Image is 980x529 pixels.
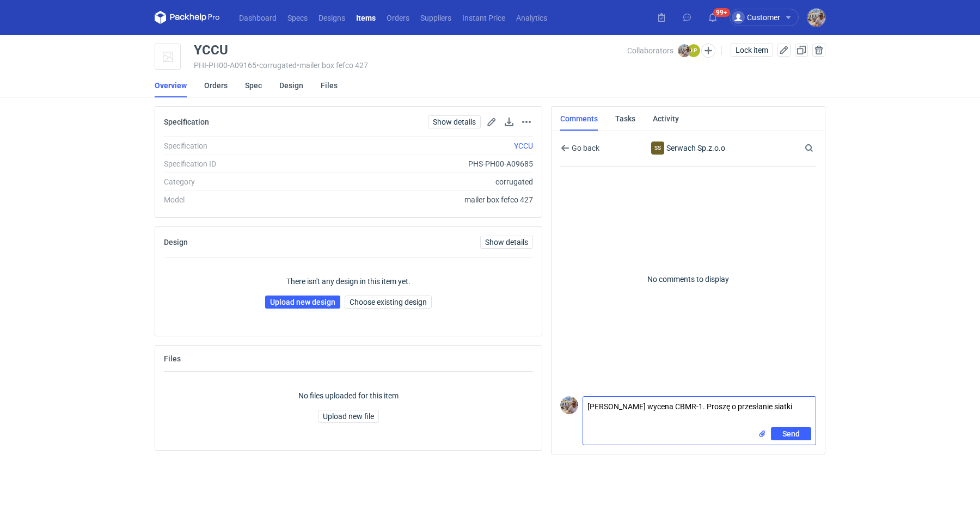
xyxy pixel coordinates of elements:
[282,11,313,24] a: Specs
[313,11,351,24] a: Designs
[560,142,600,155] button: Go back
[428,115,481,128] a: Show details
[245,73,262,97] a: Spec
[164,194,311,205] div: Model
[298,390,399,401] p: No files uploaded for this item
[164,140,311,151] div: Specification
[194,61,627,70] div: PHI-PH00-A09165
[651,142,664,155] figcaption: SS
[318,410,379,423] button: Upload new file
[514,142,533,150] a: YCCU
[731,44,773,57] button: Lock item
[345,296,432,309] button: Choose existing design
[736,46,768,54] span: Lock item
[321,73,338,97] a: Files
[381,11,415,24] a: Orders
[311,194,533,205] div: mailer box fefco 427
[560,396,578,414] img: Michał Palasek
[704,9,721,26] button: 99+
[730,9,807,26] button: Customer
[701,44,715,58] button: Edit collaborators
[732,11,780,24] div: Customer
[807,9,825,27] img: Michał Palasek
[635,142,742,155] div: Serwach Sp.z.o.o
[234,11,282,24] a: Dashboard
[351,11,381,24] a: Items
[311,176,533,187] div: corrugated
[256,61,297,70] span: • corrugated
[520,115,533,128] button: Actions
[678,44,691,57] img: Michał Palasek
[560,167,816,392] p: No comments to display
[782,430,800,438] span: Send
[812,44,825,57] button: Delete item
[286,276,411,287] p: There isn't any design in this item yet.
[687,44,700,57] figcaption: ŁP
[194,44,228,57] div: YCCU
[457,11,511,24] a: Instant Price
[164,354,181,363] h2: Files
[265,296,340,309] a: Upload new design
[511,11,553,24] a: Analytics
[569,144,599,152] span: Go back
[204,73,228,97] a: Orders
[503,115,516,128] button: Download specification
[350,298,427,306] span: Choose existing design
[164,176,311,187] div: Category
[485,115,498,128] button: Edit spec
[795,44,808,57] button: Duplicate Item
[279,73,303,97] a: Design
[415,11,457,24] a: Suppliers
[651,142,664,155] div: Serwach Sp.z.o.o
[480,236,533,249] a: Show details
[653,107,679,131] a: Activity
[615,107,635,131] a: Tasks
[155,11,220,24] svg: Packhelp Pro
[164,118,209,126] h2: Specification
[560,107,598,131] a: Comments
[771,427,811,440] button: Send
[323,413,374,420] span: Upload new file
[583,397,816,427] textarea: [PERSON_NAME] wycena CBMR-1. Proszę o przesłanie siatki
[164,158,311,169] div: Specification ID
[155,73,187,97] a: Overview
[777,44,791,57] button: Edit item
[297,61,368,70] span: • mailer box fefco 427
[164,238,188,247] h2: Design
[803,142,837,155] input: Search
[311,158,533,169] div: PHS-PH00-A09685
[627,46,673,55] span: Collaborators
